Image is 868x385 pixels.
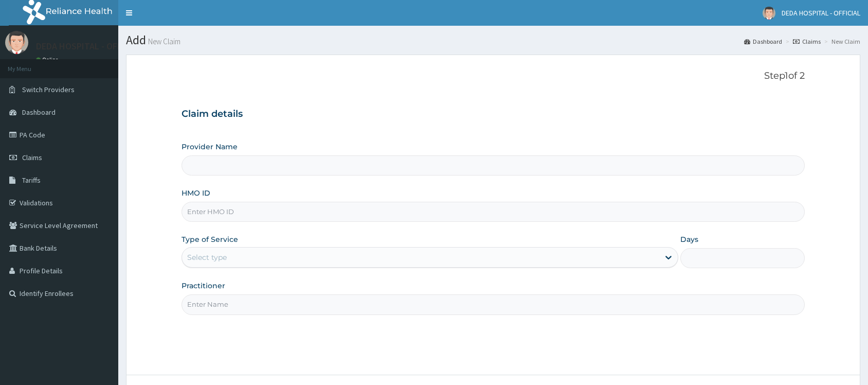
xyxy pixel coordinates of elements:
div: Select type [187,252,227,262]
a: Claims [793,37,821,46]
label: Practitioner [182,281,225,291]
span: Dashboard [22,108,56,117]
small: New Claim [146,38,180,45]
p: Step 1 of 2 [182,71,805,82]
label: Days [680,234,698,244]
a: Dashboard [744,37,782,46]
h3: Claim details [182,109,805,120]
span: Claims [22,153,42,162]
span: Switch Providers [22,85,75,94]
label: HMO ID [182,188,210,198]
img: User Image [5,31,28,54]
p: DEDA HOSPITAL - OFFICIAL [36,42,142,51]
span: Tariffs [22,176,41,185]
a: Online [36,56,61,63]
span: DEDA HOSPITAL - OFFICIAL [782,8,860,17]
input: Enter HMO ID [182,202,805,222]
label: Provider Name [182,142,238,152]
img: User Image [763,7,775,20]
li: New Claim [822,37,860,46]
label: Type of Service [182,234,238,244]
input: Enter Name [182,294,805,314]
h1: Add [126,33,860,47]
